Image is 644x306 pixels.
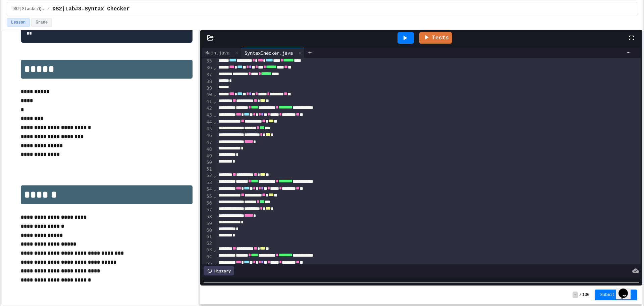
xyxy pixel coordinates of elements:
button: Grade [31,18,52,27]
span: / [47,6,50,12]
a: Tests [419,32,452,44]
span: / [579,292,582,298]
span: 100 [582,292,590,298]
iframe: chat widget [616,279,637,299]
span: - [573,292,578,298]
button: Lesson [7,18,30,27]
span: DS2|Lab#3-Syntax Checker [52,5,129,13]
span: DS2|Stacks/Queues [12,6,45,12]
button: Submit Answer [595,290,637,300]
span: Submit Answer [600,292,632,298]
